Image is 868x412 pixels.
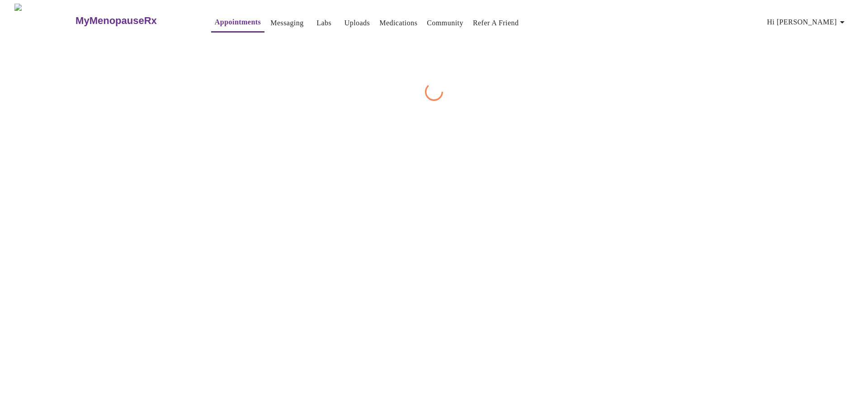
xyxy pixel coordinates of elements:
a: Appointments [215,16,261,28]
button: Labs [310,14,339,32]
a: Messaging [270,17,303,29]
a: MyMenopauseRx [75,5,193,37]
button: Refer a Friend [469,14,523,32]
button: Medications [376,14,421,32]
a: Refer a Friend [473,17,519,29]
button: Uploads [341,14,374,32]
a: Medications [379,17,417,29]
h3: MyMenopauseRx [75,15,157,27]
button: Community [423,14,467,32]
a: Community [427,17,463,29]
a: Labs [316,17,331,29]
img: MyMenopauseRx Logo [14,4,75,38]
button: Appointments [211,13,264,33]
a: Uploads [344,17,370,29]
span: Hi [PERSON_NAME] [767,16,848,28]
button: Hi [PERSON_NAME] [764,13,851,31]
button: Messaging [267,14,307,32]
